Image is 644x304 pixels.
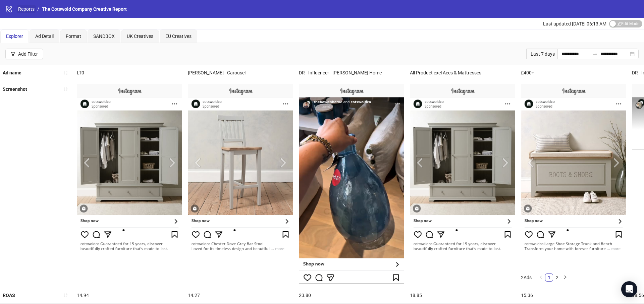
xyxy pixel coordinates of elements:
img: Screenshot 6288612998494 [410,84,515,268]
li: / [37,5,39,13]
div: LT0 [74,65,185,81]
span: left [539,275,543,279]
span: 2 Ads [521,275,532,280]
span: swap-right [592,51,598,57]
img: Screenshot 6605006189094 [521,84,626,268]
span: Last updated [DATE] 06:13 AM [543,21,606,26]
li: 2 [553,273,561,282]
span: sort-ascending [63,87,68,92]
button: right [561,273,569,282]
span: to [592,51,598,57]
div: Add Filter [18,51,38,57]
a: 1 [545,274,553,281]
div: £400+ [518,65,629,81]
span: The Cotswold Company Creative Report [42,6,127,12]
img: Screenshot 6806008214294 [299,84,404,284]
a: 2 [553,274,561,281]
span: EU Creatives [165,34,192,39]
button: left [537,273,545,282]
div: DR - Influencer - [PERSON_NAME] Home [296,65,407,81]
span: Ad Detail [35,34,54,39]
div: 14.94 [74,287,185,303]
li: 1 [545,273,553,282]
b: ROAS [3,293,15,298]
li: Next Page [561,273,569,282]
div: All Product excl Accs & Mattresses [407,65,518,81]
div: 14.27 [185,287,296,303]
span: right [563,275,567,279]
span: sort-ascending [63,293,68,298]
a: Reports [17,5,36,13]
span: SANDBOX [93,34,115,39]
span: Explorer [6,34,23,39]
img: Screenshot 6561161274694 [188,84,293,268]
span: sort-ascending [63,70,68,75]
div: Open Intercom Messenger [621,281,637,297]
span: filter [11,52,15,56]
span: UK Creatives [127,34,153,39]
div: 23.80 [296,287,407,303]
button: Add Filter [5,49,43,59]
div: Last 7 days [526,49,557,59]
li: Previous Page [537,273,545,282]
img: Screenshot 6570048930494 [77,84,182,268]
div: [PERSON_NAME] - Carousel [185,65,296,81]
div: 15.36 [518,287,629,303]
b: Screenshot [3,86,27,92]
div: 18.85 [407,287,518,303]
span: Format [66,34,81,39]
b: Ad name [3,70,21,75]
